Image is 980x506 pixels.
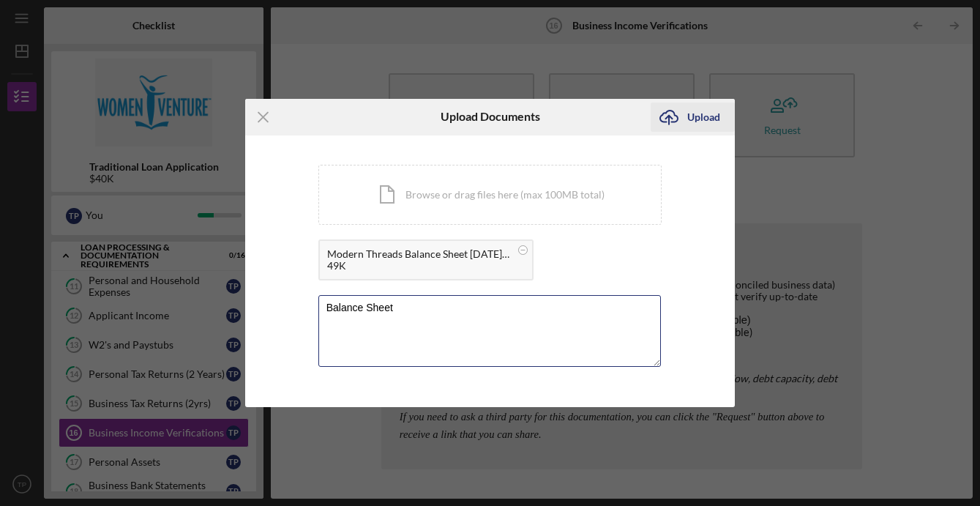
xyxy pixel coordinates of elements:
[687,103,720,132] div: Upload
[441,110,540,123] h6: Upload Documents
[327,260,510,272] div: 49K
[318,295,662,367] textarea: Balance Sheet
[651,103,735,132] button: Upload
[327,248,510,260] div: Modern Threads Balance Sheet [DATE].pdf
